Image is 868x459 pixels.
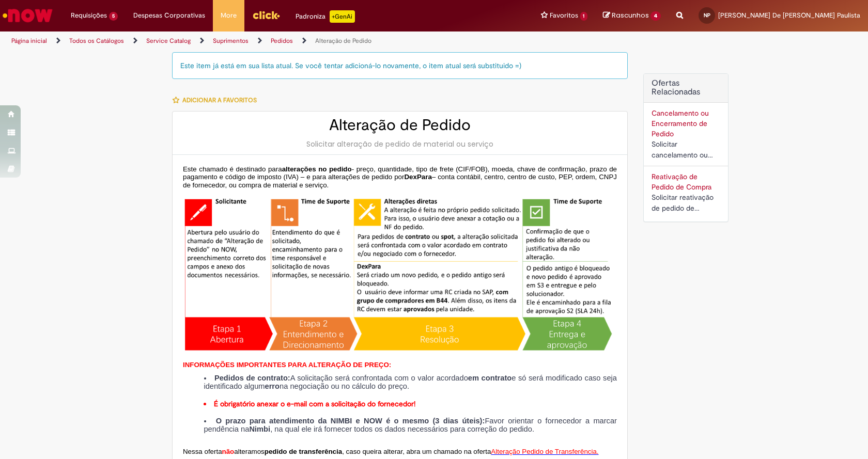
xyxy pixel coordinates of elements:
[550,10,578,21] span: Favoritos
[650,11,661,21] span: 4
[718,11,860,20] span: [PERSON_NAME] De [PERSON_NAME] Paulista
[652,79,720,97] h2: Ofertas Relacionadas
[71,10,107,21] span: Requisições
[221,10,237,21] span: More
[330,10,355,23] p: +GenAi
[491,447,597,455] a: Alteração Pedido de Transferência
[265,382,280,390] strong: erro
[69,37,124,45] a: Todos os Catálogos
[491,448,597,455] span: Alteração Pedido de Transferência
[271,37,293,45] a: Pedidos
[172,89,262,111] button: Adicionar a Favoritos
[11,37,47,45] a: Página inicial
[265,448,342,455] strong: pedido de transferência
[296,10,355,23] div: Padroniza
[222,448,235,455] span: não
[234,448,491,455] span: alteramos , caso queira alterar, abra um chamado na oferta
[643,73,729,222] div: Ofertas Relacionadas
[652,139,720,161] div: Solicitar cancelamento ou encerramento de Pedido.
[652,172,711,192] a: Reativação de Pedido de Compra
[146,37,191,45] a: Service Catalog
[183,165,617,181] span: - preço, quantidade, tipo de frete (CIF/FOB), moeda, chave de confirmação, prazo de pagamento e c...
[182,96,257,104] span: Adicionar a Favoritos
[133,10,205,21] span: Despesas Corporativas
[404,173,431,181] span: DexPara
[183,117,617,134] h2: Alteração de Pedido
[183,448,222,455] span: Nessa oferta
[282,165,352,173] span: alterações no pedido
[214,399,415,408] strong: É obrigatório anexar o e-mail com a solicitação do fornecedor!
[603,11,661,21] a: Rascunhos
[249,425,270,433] strong: Nimbi
[652,108,709,138] a: Cancelamento ou Encerramento de Pedido
[8,31,571,51] ul: Trilhas de página
[183,139,617,149] div: Solicitar alteração de pedido de material ou serviço
[468,374,512,382] strong: em contrato
[612,10,649,20] span: Rascunhos
[315,37,371,45] a: Alteração de Pedido
[252,7,280,23] img: click_logo_yellow_360x200.png
[214,374,290,382] strong: Pedidos de contrato:
[183,173,617,189] span: – conta contábil, centro, centro de custo, PEP, ordem, CNPJ de fornecedor, ou compra de material ...
[1,5,54,26] img: ServiceNow
[652,192,720,214] div: Solicitar reativação de pedido de compra cancelado ou bloqueado.
[580,12,588,21] span: 1
[109,12,118,21] span: 5
[704,12,710,19] span: NP
[213,37,249,45] a: Suprimentos
[597,448,599,455] span: .
[204,374,617,390] li: A solicitação será confrontada com o valor acordado e só será modificado caso seja identificado a...
[204,417,617,433] li: Favor orientar o fornecedor a marcar pendência na , na qual ele irá fornecer todos os dados neces...
[183,165,282,173] span: Este chamado é destinado para
[216,417,485,425] strong: O prazo para atendimento da NIMBI e NOW é o mesmo (3 dias úteis):
[172,52,628,79] div: Este item já está em sua lista atual. Se você tentar adicioná-lo novamente, o item atual será sub...
[183,361,391,369] span: INFORMAÇÕES IMPORTANTES PARA ALTERAÇÃO DE PREÇO:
